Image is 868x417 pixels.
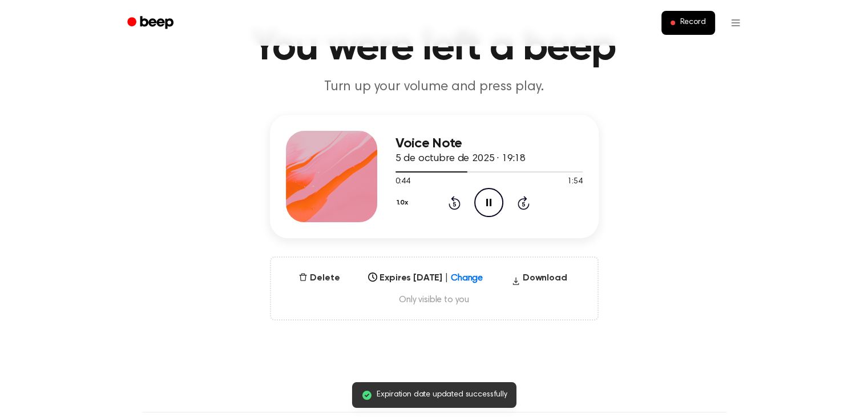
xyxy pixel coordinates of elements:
span: 0:44 [395,176,410,188]
span: 5 de octubre de 2025 · 19:18 [395,154,526,164]
button: Record [661,11,714,35]
button: Open menu [722,9,749,37]
p: Turn up your volume and press play. [215,78,653,97]
span: Record [680,18,705,28]
button: Download [507,271,572,290]
span: Only visible to you [285,294,584,306]
span: Expiration date updated successfully [377,389,507,401]
button: Delete [294,271,344,285]
h1: You were left a beep [142,27,726,69]
button: 1.0x [395,193,413,212]
h3: Voice Note [395,136,583,151]
span: 1:54 [567,176,582,188]
a: Beep [119,12,184,34]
